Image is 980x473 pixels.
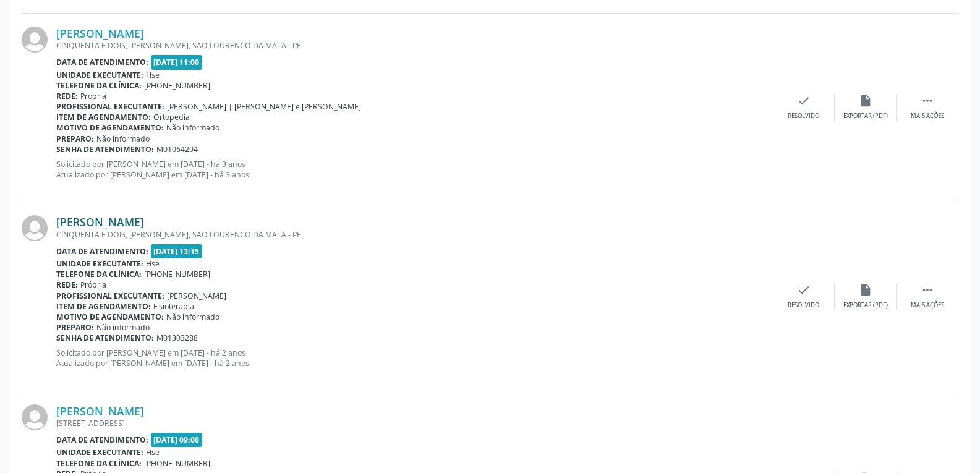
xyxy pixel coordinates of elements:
span: Própria [80,91,106,101]
span: Não informado [96,134,150,144]
span: Fisioterapia [153,301,194,312]
i: check [797,283,811,297]
b: Preparo: [56,322,94,333]
b: Telefone da clínica: [56,80,142,91]
a: [PERSON_NAME] [56,404,144,418]
span: M01303288 [156,333,198,343]
i:  [921,283,934,297]
b: Senha de atendimento: [56,144,154,155]
p: Solicitado por [PERSON_NAME] em [DATE] - há 2 anos Atualizado por [PERSON_NAME] em [DATE] - há 2 ... [56,347,773,369]
b: Data de atendimento: [56,435,148,445]
b: Profissional executante: [56,101,164,112]
div: Resolvido [788,301,819,310]
span: [PHONE_NUMBER] [144,458,210,469]
div: Mais ações [911,301,944,310]
img: img [22,27,48,53]
span: [PHONE_NUMBER] [144,80,210,91]
b: Senha de atendimento: [56,333,154,343]
span: Hse [146,70,160,80]
div: Exportar (PDF) [843,112,888,121]
span: Hse [146,447,160,458]
span: [PHONE_NUMBER] [144,269,210,279]
div: Mais ações [911,112,944,121]
span: Hse [146,258,160,269]
span: Própria [80,279,106,290]
div: CINQUENTA E DOIS, [PERSON_NAME], SAO LOURENCO DA MATA - PE [56,229,773,240]
b: Data de atendimento: [56,57,148,67]
img: img [22,404,48,430]
span: [DATE] 13:15 [151,244,203,258]
b: Item de agendamento: [56,301,151,312]
span: Não informado [166,122,219,133]
a: [PERSON_NAME] [56,215,144,229]
b: Rede: [56,91,78,101]
div: CINQUENTA E DOIS, [PERSON_NAME], SAO LOURENCO DA MATA - PE [56,40,773,51]
i: insert_drive_file [859,94,872,108]
b: Item de agendamento: [56,112,151,122]
b: Unidade executante: [56,258,143,269]
span: [DATE] 11:00 [151,55,203,69]
div: Resolvido [788,112,819,121]
i:  [921,94,934,108]
b: Profissional executante: [56,291,164,301]
span: Ortopedia [153,112,190,122]
span: [PERSON_NAME] | [PERSON_NAME] e [PERSON_NAME] [167,101,361,112]
b: Motivo de agendamento: [56,312,164,322]
b: Telefone da clínica: [56,269,142,279]
b: Telefone da clínica: [56,458,142,469]
img: img [22,215,48,241]
p: Solicitado por [PERSON_NAME] em [DATE] - há 3 anos Atualizado por [PERSON_NAME] em [DATE] - há 3 ... [56,159,773,180]
span: [PERSON_NAME] [167,291,226,301]
b: Unidade executante: [56,70,143,80]
b: Motivo de agendamento: [56,122,164,133]
a: [PERSON_NAME] [56,27,144,40]
i: insert_drive_file [859,283,872,297]
b: Rede: [56,279,78,290]
div: [STREET_ADDRESS] [56,418,773,428]
span: M01064204 [156,144,198,155]
b: Preparo: [56,134,94,144]
b: Data de atendimento: [56,246,148,257]
span: [DATE] 09:00 [151,433,203,447]
span: Não informado [166,312,219,322]
i: check [797,94,811,108]
b: Unidade executante: [56,447,143,458]
span: Não informado [96,322,150,333]
div: Exportar (PDF) [843,301,888,310]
